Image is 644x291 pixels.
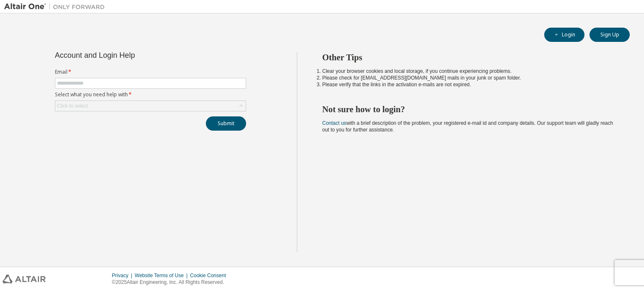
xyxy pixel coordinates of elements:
span: with a brief description of the problem, your registered e-mail id and company details. Our suppo... [322,120,613,133]
p: © 2025 Altair Engineering, Inc. All Rights Reserved. [112,279,231,286]
button: Sign Up [589,28,630,42]
li: Please check for [EMAIL_ADDRESS][DOMAIN_NAME] mails in your junk or spam folder. [322,75,615,81]
h2: Other Tips [322,52,615,63]
div: Click to select [57,103,88,109]
li: Please verify that the links in the activation e-mails are not expired. [322,81,615,88]
div: Cookie Consent [190,272,231,279]
li: Clear your browser cookies and local storage, if you continue experiencing problems. [322,68,615,75]
div: Click to select [55,101,246,111]
label: Email [55,69,246,75]
div: Privacy [112,272,135,279]
a: Contact us [322,120,346,126]
label: Select what you need help with [55,91,246,98]
div: Account and Login Help [55,52,208,59]
button: Submit [206,116,246,131]
img: altair_logo.svg [3,275,46,283]
h2: Not sure how to login? [322,104,615,115]
div: Website Terms of Use [135,272,190,279]
button: Login [544,28,584,42]
img: Altair One [4,3,109,11]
